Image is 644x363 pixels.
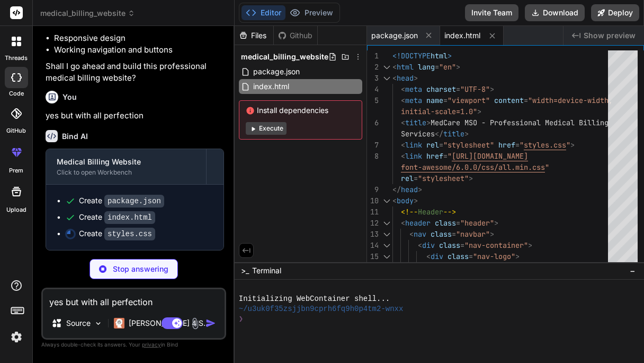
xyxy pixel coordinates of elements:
[392,51,431,60] span: <!DOCTYPE
[525,4,585,21] button: Download
[591,4,639,21] button: Deploy
[380,62,393,73] div: Click to collapse the range.
[456,62,460,72] span: >
[456,218,460,228] span: =
[46,60,224,84] p: Shall I go ahead and build this professional medical billing website?
[464,240,528,250] span: "nav-container"
[494,96,524,105] span: content
[113,264,168,274] p: Stop answering
[456,84,460,94] span: =
[435,62,439,72] span: =
[241,5,285,20] button: Editor
[9,166,23,175] label: prem
[465,4,518,21] button: Invite Team
[5,54,28,63] label: threads
[452,229,456,239] span: =
[114,318,124,329] img: Claude 4 Sonnet
[570,140,575,150] span: >
[252,265,281,276] span: Terminal
[57,168,195,177] div: Click to open Workbench
[498,140,515,150] span: href
[62,131,88,142] h6: Bind AI
[241,51,328,62] span: medical_billing_website
[431,51,448,60] span: html
[401,218,405,228] span: <
[448,96,490,105] span: "viewport"
[392,73,397,83] span: <
[401,207,418,217] span: <!--
[515,140,520,150] span: =
[405,118,426,127] span: title
[7,328,25,346] img: settings
[431,252,443,261] span: div
[401,118,405,127] span: <
[57,157,195,167] div: Medical Billing Website
[401,96,405,105] span: <
[405,218,431,228] span: header
[392,62,397,72] span: <
[79,228,155,239] div: Create
[426,151,443,161] span: href
[367,229,379,240] div: 13
[477,107,481,116] span: >
[246,122,287,135] button: Execute
[443,151,448,161] span: =
[6,126,26,135] label: GitHub
[367,151,379,162] div: 8
[252,65,301,78] span: package.json
[418,207,443,217] span: Header
[405,140,422,150] span: link
[79,212,155,223] div: Create
[66,318,91,329] p: Source
[401,185,418,194] span: head
[422,240,435,250] span: div
[397,62,414,72] span: html
[448,151,452,161] span: "
[469,252,473,261] span: =
[401,129,435,139] span: Services
[367,50,379,62] div: 1
[628,262,638,279] button: −
[448,252,469,261] span: class
[448,51,452,60] span: >
[426,140,439,150] span: rel
[431,229,452,239] span: class
[367,117,379,128] div: 6
[401,162,545,172] span: font-awesome/6.0.0/css/all.min.css
[367,218,379,229] div: 12
[380,240,393,251] div: Click to collapse the range.
[367,184,379,195] div: 9
[443,96,448,105] span: =
[401,84,405,94] span: <
[418,185,422,194] span: >
[520,140,524,150] span: "
[104,211,155,224] code: index.html
[439,240,460,250] span: class
[235,30,273,41] div: Files
[405,151,422,161] span: link
[524,96,528,105] span: =
[285,5,337,20] button: Preview
[515,252,520,261] span: >
[129,318,208,329] p: [PERSON_NAME] 4 S..
[367,195,379,206] div: 10
[401,174,414,183] span: rel
[367,62,379,73] div: 2
[566,140,570,150] span: "
[528,240,532,250] span: >
[490,229,494,239] span: >
[367,73,379,84] div: 3
[545,162,549,172] span: "
[414,229,426,239] span: nav
[62,92,77,102] h6: You
[426,252,431,261] span: <
[239,294,390,304] span: Initializing WebContainer shell...
[392,196,397,205] span: <
[367,95,379,106] div: 5
[464,129,469,139] span: >
[401,151,405,161] span: <
[452,151,528,161] span: [URL][DOMAIN_NAME]
[460,218,494,228] span: "header"
[490,84,494,94] span: >
[189,317,201,330] img: attachment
